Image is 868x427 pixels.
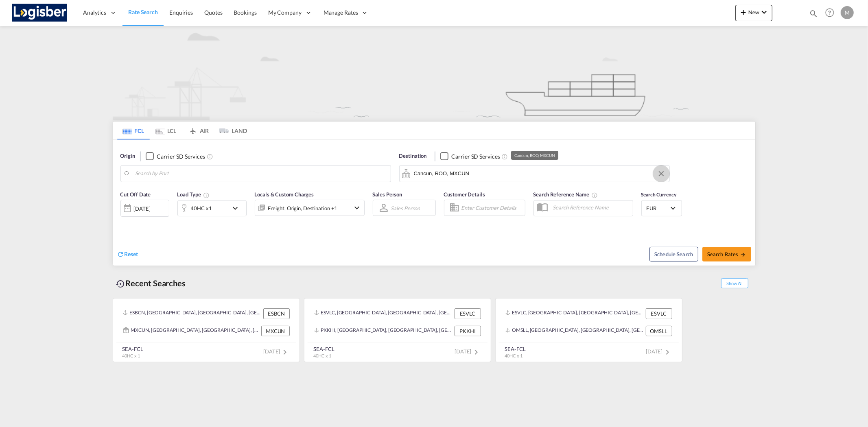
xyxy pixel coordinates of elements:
span: 40HC x 1 [505,353,523,358]
span: Origin [120,152,135,160]
md-icon: icon-chevron-right [472,347,481,357]
span: Locals & Custom Charges [255,191,314,198]
span: Search Rates [707,251,746,257]
md-icon: Unchecked: Search for CY (Container Yard) services for all selected carriers.Checked : Search for... [502,153,508,160]
div: Freight Origin Destination Factory Stuffing [268,203,338,214]
md-select: Sales Person [390,202,421,214]
div: Origin Checkbox No InkUnchecked: Search for CY (Container Yard) services for all selected carrier... [113,140,755,266]
span: Analytics [83,9,106,17]
input: Search Reference Name [549,201,633,213]
md-icon: Unchecked: Search for CY (Container Yard) services for all selected carriers.Checked : Search for... [207,153,213,160]
button: icon-plus 400-fgNewicon-chevron-down [735,5,772,21]
md-pagination-wrapper: Use the left and right arrow keys to navigate between tabs [117,122,247,139]
span: Quotes [204,9,222,16]
span: Customer Details [444,191,485,198]
md-icon: icon-chevron-down [759,7,769,17]
div: M [841,6,854,19]
md-icon: icon-magnify [809,9,818,18]
div: SEA-FCL [314,345,335,353]
div: Freight Origin Destination Factory Stuffingicon-chevron-down [255,200,365,216]
div: SEA-FCL [505,345,526,353]
div: MXCUN [261,326,290,336]
div: SEA-FCL [122,345,143,353]
span: Destination [399,152,427,160]
md-tab-item: LAND [215,122,247,139]
div: ESBCN, Barcelona, Spain, Southern Europe, Europe [123,308,261,319]
input: Search by Port [414,168,665,180]
span: Reset [125,251,138,257]
div: ESVLC [646,308,672,319]
span: Rate Search [128,9,158,15]
span: Show All [721,278,748,288]
div: 40HC x1icon-chevron-down [177,200,247,216]
button: Note: By default Schedule search will only considerorigin ports, destination ports and cut off da... [649,247,698,261]
div: Carrier SD Services [451,152,500,161]
span: [DATE] [455,348,481,355]
div: OMSLL, Salalah, Oman, Middle East, Middle East [505,326,644,336]
md-datepicker: Select [120,216,127,227]
span: Search Reference Name [533,191,598,198]
div: [DATE] [134,205,151,212]
recent-search-card: ESVLC, [GEOGRAPHIC_DATA], [GEOGRAPHIC_DATA], [GEOGRAPHIC_DATA], [GEOGRAPHIC_DATA] ESVLCOMSLL, [GE... [495,298,682,362]
div: MXCUN, Cancun, ROO, Mexico, Mexico & Central America, Americas [123,326,259,336]
div: icon-magnify [809,9,818,21]
span: Manage Rates [324,9,358,17]
div: OMSLL [646,326,672,336]
span: Help [823,6,837,20]
md-icon: icon-arrow-right [740,252,746,257]
span: 40HC x 1 [314,353,331,358]
md-icon: icon-chevron-right [280,347,290,357]
span: Cut Off Date [120,191,151,198]
div: Help [823,6,841,20]
div: Recent Searches [113,274,189,292]
md-tab-item: FCL [117,122,150,139]
md-checkbox: Checkbox No Ink [440,152,500,161]
div: Carrier SD Services [157,152,205,161]
recent-search-card: ESBCN, [GEOGRAPHIC_DATA], [GEOGRAPHIC_DATA], [GEOGRAPHIC_DATA], [GEOGRAPHIC_DATA] ESBCNMXCUN, [GE... [113,298,300,362]
button: Search Ratesicon-arrow-right [702,247,751,261]
md-tab-item: LCL [150,122,182,139]
md-tab-item: AIR [182,122,215,139]
md-icon: icon-chevron-down [352,203,362,213]
md-icon: icon-plus 400-fg [739,7,748,17]
span: EUR [647,205,669,212]
md-icon: icon-refresh [117,251,125,258]
md-icon: icon-chevron-down [230,203,244,213]
div: icon-refreshReset [117,250,138,259]
span: 40HC x 1 [122,353,140,358]
md-input-container: Barcelona, ESBCN [121,166,391,182]
span: [DATE] [646,348,672,355]
md-icon: Your search will be saved by the below given name [591,192,598,198]
span: Load Type [177,191,210,198]
span: Bookings [234,9,257,16]
span: Search Currency [641,192,677,198]
md-checkbox: Checkbox No Ink [146,152,205,161]
md-icon: icon-airplane [188,126,198,132]
recent-search-card: ESVLC, [GEOGRAPHIC_DATA], [GEOGRAPHIC_DATA], [GEOGRAPHIC_DATA], [GEOGRAPHIC_DATA] ESVLCPKKHI, [GE... [304,298,491,362]
span: Enquiries [169,9,193,16]
input: Search by Port [135,168,387,180]
div: [DATE] [120,200,169,217]
button: Clear Input [655,168,667,180]
div: Cancun, ROO, MXCUN [514,151,555,160]
div: ESVLC, Valencia, Spain, Southern Europe, Europe [314,308,453,319]
md-icon: icon-chevron-right [663,347,673,357]
div: ESVLC [455,308,481,319]
span: New [739,9,769,15]
md-icon: icon-backup-restore [116,279,126,289]
div: ESBCN [263,308,290,319]
input: Enter Customer Details [461,202,523,214]
span: My Company [268,9,302,17]
div: ESVLC, Valencia, Spain, Southern Europe, Europe [505,308,644,319]
div: PKKHI [455,326,481,336]
div: PKKHI, Karachi, Pakistan, Indian Subcontinent, Asia Pacific [314,326,453,336]
span: [DATE] [263,348,290,355]
md-select: Select Currency: € EUREuro [646,202,678,214]
md-icon: Select multiple loads to view rates [203,192,210,198]
img: d7a75e507efd11eebffa5922d020a472.png [12,4,67,22]
img: new-FCL.png [113,26,756,120]
md-input-container: Cancun, ROO, MXCUN [400,166,669,182]
span: Sales Person [373,191,402,198]
div: 40HC x1 [191,203,212,214]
